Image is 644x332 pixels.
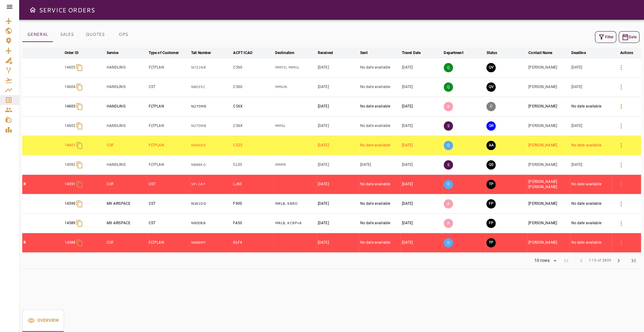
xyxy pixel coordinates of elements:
p: VP-CAY [191,182,231,187]
p: 14588 [65,240,76,245]
p: S [444,160,453,170]
button: Details [614,60,629,75]
td: HANDLING [105,155,147,174]
p: N888KG [191,162,231,167]
button: Details [614,235,629,250]
td: [DATE] [570,116,612,136]
td: [PERSON_NAME] [527,77,570,97]
td: F900 [232,194,274,213]
td: [DATE] [400,97,442,116]
td: HANDLING [105,58,147,77]
span: ACFT ICAO [233,49,260,57]
td: [PERSON_NAME] [527,58,570,77]
button: AWAITING ASSIGNMENT [486,141,496,150]
span: Previous Page [574,253,588,268]
button: Filter [595,31,616,43]
td: MX AIRSPACE [105,194,147,213]
button: Details [614,80,629,95]
p: 14601 [65,143,76,148]
td: No date available [570,136,612,155]
button: FINAL PREPARATION [486,219,496,228]
td: FLTPLAN [147,58,190,77]
span: Received [318,49,341,57]
div: Sent [360,49,368,57]
p: O [444,238,453,247]
td: [DATE] [359,155,401,174]
td: No date available [359,116,401,136]
td: [DATE] [570,58,612,77]
button: FINAL PREPARATION [486,199,496,208]
td: No date available [570,233,612,252]
p: A [444,102,453,111]
td: No date available [570,97,612,116]
td: HANDLING [105,116,147,136]
td: No date available [359,213,401,233]
div: Type of Customer [149,49,179,57]
div: Service [107,49,119,57]
div: Tail Number [191,49,211,57]
p: A [444,219,453,228]
td: C560 [232,58,274,77]
button: QUOTE SENT [486,160,496,170]
td: [PERSON_NAME] [PERSON_NAME] [527,174,570,194]
div: Deadline [571,49,586,57]
td: [DATE] [317,77,359,97]
p: Q [444,82,453,92]
p: 14592 [65,162,76,167]
td: [DATE] [317,97,359,116]
td: No date available [359,174,401,194]
td: CST [147,174,190,194]
span: Tail Number [191,49,219,57]
td: LJ60 [232,174,274,194]
div: 10 rows [530,256,559,265]
p: MMSL [275,123,315,128]
p: N900BB [191,221,231,226]
td: [DATE] [400,213,442,233]
p: 14590 [65,201,76,206]
p: N966BB [191,143,231,148]
td: No date available [359,77,401,97]
div: 10 rows [532,258,551,263]
button: Open drawer [27,4,39,16]
td: FLTPLAN [147,116,190,136]
p: MRLB, KBRO [275,201,315,206]
p: R [23,182,62,187]
button: TRIP PREPARATION [486,238,496,247]
button: Details [614,177,629,192]
button: QUOTES [81,27,109,42]
span: Next Page [611,253,626,268]
button: Details [614,158,629,172]
div: basic tabs example [22,309,64,332]
div: Travel Date [402,49,420,57]
td: [PERSON_NAME] [527,136,570,155]
td: No date available [359,58,401,77]
p: MMPR [275,162,315,167]
td: [PERSON_NAME] [527,213,570,233]
td: CST [147,213,190,233]
p: 14591 [65,182,76,187]
div: Order ID [65,49,79,57]
button: Details [614,138,629,153]
td: [PERSON_NAME] [527,194,570,213]
div: Destination [275,49,294,57]
p: 14603 [65,104,76,109]
span: chevron_right [615,257,622,264]
p: N275MB [191,104,231,109]
button: TRIP PREPARATION [486,180,496,189]
td: [PERSON_NAME] [527,116,570,136]
td: [PERSON_NAME] [527,233,570,252]
td: GLF4 [232,233,274,252]
p: O [444,141,453,150]
td: FLTPLAN [147,97,190,116]
div: Contact Name [528,49,552,57]
span: Destination [275,49,302,57]
td: C56X [232,97,274,116]
td: FA50 [232,213,274,233]
td: [DATE] [570,155,612,174]
p: 14602 [65,123,76,128]
p: N275MB [191,123,231,128]
button: QUOTE REQUESTED [486,121,496,131]
div: Department [444,49,463,57]
td: C560 [232,77,274,97]
button: QUOTE VALIDATED [486,82,496,92]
